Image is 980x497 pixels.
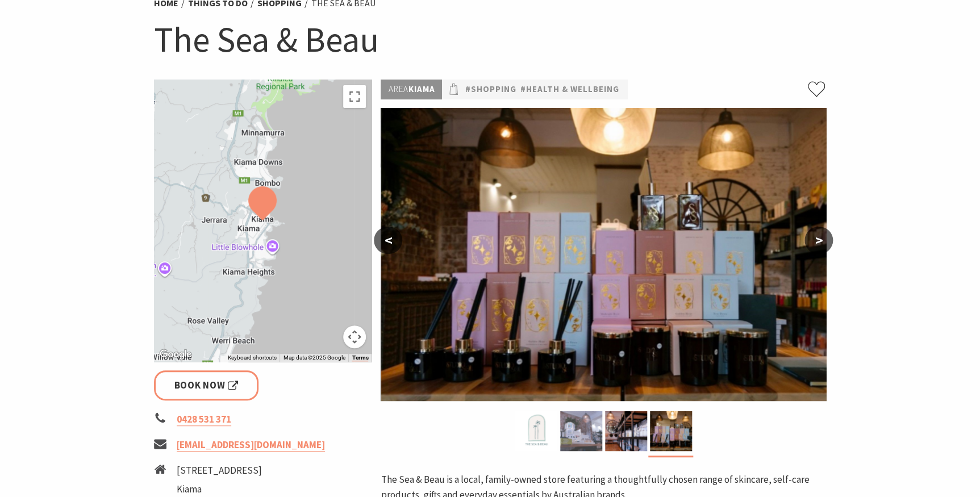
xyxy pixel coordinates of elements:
p: Kiama [381,80,442,99]
button: Toggle fullscreen view [343,85,366,108]
a: Terms (opens in new tab) [352,354,368,361]
a: Open this area in Google Maps (opens a new window) [157,347,194,362]
a: Book Now [154,370,259,400]
button: Keyboard shortcuts [227,354,276,362]
li: [STREET_ADDRESS] [177,463,287,478]
button: < [374,227,402,254]
img: Google [157,347,194,362]
li: Kiama [177,482,287,497]
span: Area [388,83,408,94]
a: #Health & Wellbeing [520,82,619,97]
a: [EMAIL_ADDRESS][DOMAIN_NAME] [177,438,325,452]
span: Map data ©2025 Google [283,354,345,361]
a: 0428 531 371 [177,413,231,426]
span: Book Now [174,378,239,393]
h1: The Sea & Beau [154,16,827,62]
a: #Shopping [465,82,516,97]
button: > [804,227,833,254]
button: Map camera controls [343,325,366,348]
